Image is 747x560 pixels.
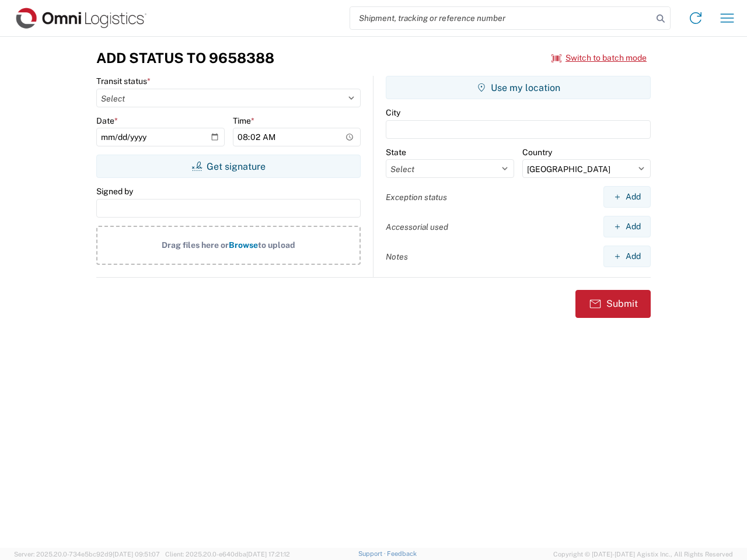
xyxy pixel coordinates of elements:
[246,551,290,558] span: [DATE] 17:21:12
[96,186,133,197] label: Signed by
[96,50,274,66] h3: Add Status to 9658388
[113,551,160,558] span: [DATE] 09:51:07
[350,7,652,29] input: Shipment, tracking or reference number
[165,551,290,558] span: Client: 2025.20.0-e640dba
[522,147,552,157] label: Country
[386,222,448,232] label: Accessorial used
[96,155,361,178] button: Get signature
[96,76,151,86] label: Transit status
[386,192,447,202] label: Exception status
[603,186,651,208] button: Add
[233,116,254,126] label: Time
[386,107,400,118] label: City
[258,240,295,250] span: to upload
[14,551,160,558] span: Server: 2025.20.0-734e5bc92d9
[603,246,651,267] button: Add
[603,216,651,237] button: Add
[162,240,229,250] span: Drag files here or
[551,48,647,68] button: Switch to batch mode
[553,549,733,559] span: Copyright © [DATE]-[DATE] Agistix Inc., All Rights Reserved
[386,147,406,157] label: State
[387,550,417,557] a: Feedback
[575,290,651,318] button: Submit
[229,240,258,250] span: Browse
[96,116,118,126] label: Date
[358,550,388,557] a: Support
[386,251,408,262] label: Notes
[386,76,651,99] button: Use my location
